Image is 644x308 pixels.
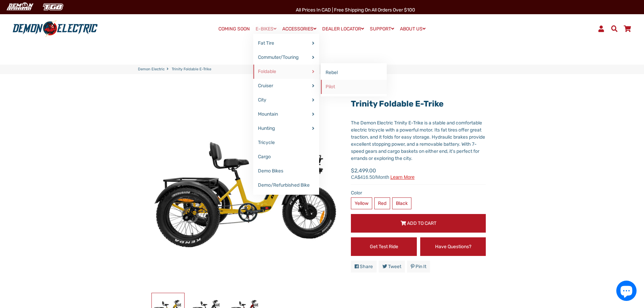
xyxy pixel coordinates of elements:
[253,178,319,192] a: Demo/Refurbished Bike
[351,167,414,180] span: $2,499.00
[351,119,486,162] div: The Demon Electric Trinity E-Trike is a stable and comfortable electric tricycle with a powerful ...
[253,107,319,121] a: Mountain
[253,164,319,178] a: Demo Bikes
[351,99,444,109] a: Trinity Foldable E-Trike
[253,93,319,107] a: City
[420,237,486,256] a: Have Questions?
[253,121,319,136] a: Hunting
[280,24,319,34] a: ACCESSORIES
[253,65,319,79] a: Foldable
[172,67,211,72] span: Trinity Foldable E-Trike
[321,80,387,94] a: Pilot
[253,136,319,150] a: Tricycle
[407,220,436,226] span: Add to Cart
[367,24,397,34] a: SUPPORT
[253,50,319,65] a: Commuter/Touring
[3,1,36,13] img: Demon Electric
[321,66,387,80] a: Rebel
[388,264,401,269] span: Tweet
[351,197,372,209] label: Yellow
[614,281,639,303] inbox-online-store-chat: Shopify online store chat
[320,24,366,34] a: DEALER LOCATOR
[216,24,252,34] a: COMING SOON
[138,67,165,72] a: Demon Electric
[351,214,486,233] button: Add to Cart
[398,24,428,34] a: ABOUT US
[10,20,100,38] img: Demon Electric logo
[253,150,319,164] a: Cargo
[392,197,411,209] label: Black
[253,24,279,34] a: E-BIKES
[360,264,373,269] span: Share
[415,264,426,269] span: Pin it
[253,36,319,50] a: Fat Tire
[374,197,390,209] label: Red
[351,237,417,256] a: Get Test Ride
[351,189,486,196] label: Color
[296,7,415,13] span: All Prices in CAD | Free shipping on all orders over $100
[39,1,67,13] img: TGB Canada
[253,79,319,93] a: Cruiser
